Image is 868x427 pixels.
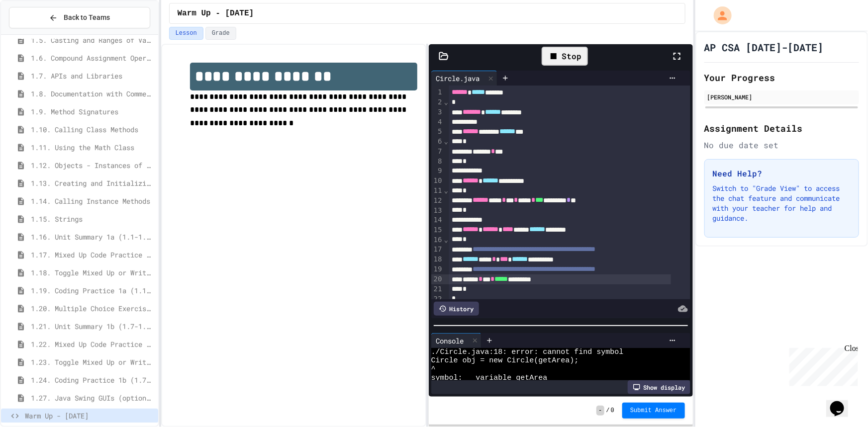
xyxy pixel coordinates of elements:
[31,357,154,367] span: 1.23. Toggle Mixed Up or Write Code Practice 1b (1.7-1.15)
[611,407,614,415] span: 0
[169,27,203,40] button: Lesson
[31,303,154,314] span: 1.20. Multiple Choice Exercises for Unit 1a (1.1-1.6)
[31,53,154,63] span: 1.6. Compound Assignment Operators
[31,267,154,278] span: 1.18. Toggle Mixed Up or Write Code Practice 1.1-1.6
[785,344,858,386] iframe: chat widget
[9,7,150,28] button: Back to Teams
[704,71,859,85] h2: Your Progress
[31,35,154,45] span: 1.5. Casting and Ranges of Values
[31,393,154,403] span: 1.27. Java Swing GUIs (optional)
[31,124,154,135] span: 1.10. Calling Class Methods
[31,321,154,332] span: 1.21. Unit Summary 1b (1.7-1.15)
[630,407,677,415] span: Submit Answer
[31,375,154,385] span: 1.24. Coding Practice 1b (1.7-1.15)
[31,88,154,99] span: 1.8. Documentation with Comments and Preconditions
[31,196,154,206] span: 1.14. Calling Instance Methods
[713,183,851,223] p: Switch to "Grade View" to access the chat feature and communicate with your teacher for help and ...
[713,168,851,179] h3: Need Help?
[826,387,858,417] iframe: chat widget
[31,178,154,188] span: 1.13. Creating and Initializing Objects: Constructors
[25,411,154,421] span: Warm Up - [DATE]
[31,71,154,81] span: 1.7. APIs and Libraries
[606,407,610,415] span: /
[703,4,734,27] div: My Account
[4,4,69,63] div: Chat with us now!Close
[205,27,236,40] button: Grade
[542,47,588,66] div: Stop
[596,406,604,416] span: -
[704,121,859,135] h2: Assignment Details
[704,40,824,54] h1: AP CSA [DATE]-[DATE]
[707,92,856,101] div: [PERSON_NAME]
[178,7,254,19] span: Warm Up - [DATE]
[31,339,154,349] span: 1.22. Mixed Up Code Practice 1b (1.7-1.15)
[31,232,154,242] span: 1.16. Unit Summary 1a (1.1-1.6)
[64,12,110,23] span: Back to Teams
[31,106,154,117] span: 1.9. Method Signatures
[31,142,154,153] span: 1.11. Using the Math Class
[31,160,154,171] span: 1.12. Objects - Instances of Classes
[622,403,685,419] button: Submit Answer
[31,285,154,296] span: 1.19. Coding Practice 1a (1.1-1.6)
[31,250,154,260] span: 1.17. Mixed Up Code Practice 1.1-1.6
[704,139,859,151] div: No due date set
[31,214,154,224] span: 1.15. Strings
